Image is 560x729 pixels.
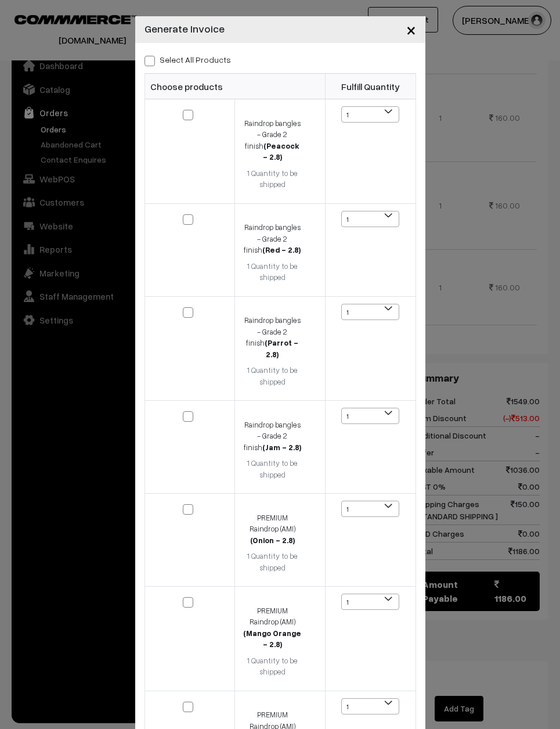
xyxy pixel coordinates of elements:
span: 1 [342,501,399,518]
span: 1 [341,304,399,320]
span: 1 [342,107,399,123]
strong: (Red - 2.8) [262,245,301,254]
th: Choose products [144,74,325,99]
label: Select all Products [144,53,231,66]
div: Raindrop bangles - Grade 2 finish [242,419,302,454]
span: 1 [342,211,399,228]
span: 1 [342,594,399,611]
strong: (Jam - 2.8) [262,443,301,452]
th: Fulfill Quantity [325,74,416,99]
div: 1 Quantity to be shipped [242,655,302,678]
div: 1 Quantity to be shipped [242,261,302,283]
strong: (Onion - 2.8) [250,536,295,545]
div: PREMIUM Raindrop (AMI) [242,512,302,547]
div: Raindrop bangles - Grade 2 finish [242,118,302,163]
span: 1 [341,594,399,610]
h4: Generate Invoice [144,21,225,37]
div: Raindrop bangles - Grade 2 finish [242,315,302,360]
span: 1 [341,211,399,227]
strong: (Parrot - 2.8) [265,338,298,359]
span: 1 [341,106,399,123]
span: 1 [341,501,399,517]
div: 1 Quantity to be shipped [242,458,302,480]
div: Raindrop bangles - Grade 2 finish [242,222,302,256]
span: 1 [341,698,399,714]
strong: (Peacock - 2.8) [263,141,300,162]
span: 1 [342,304,399,321]
span: × [406,19,416,40]
span: 1 [342,699,399,715]
strong: (Mango Orange - 2.8) [243,629,301,649]
div: PREMIUM Raindrop (AMI) [242,605,302,651]
div: 1 Quantity to be shipped [242,365,302,387]
button: Close [397,12,425,48]
div: 1 Quantity to be shipped [242,168,302,191]
span: 1 [342,408,399,425]
span: 1 [341,408,399,424]
div: 1 Quantity to be shipped [242,551,302,573]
